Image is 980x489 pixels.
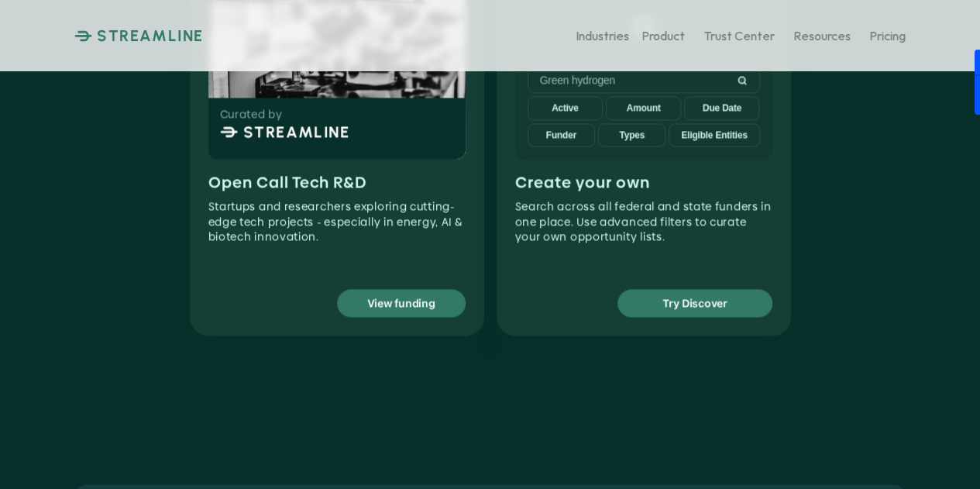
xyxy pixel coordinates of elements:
[546,129,576,140] p: Funder
[97,26,204,45] p: STREAMLINE
[337,289,466,317] a: View funding
[576,28,629,43] p: Industries
[208,199,466,245] p: Startups and researchers exploring cutting-edge tech projects - especially in energy, AI & biotec...
[793,22,851,50] a: Resources
[662,293,727,313] p: Try Discover
[619,129,645,140] p: Types
[869,28,906,43] p: Pricing
[220,107,465,122] p: Curated by
[703,28,775,43] p: Trust Center
[515,199,772,245] p: Search across all federal and state funders in one place. Use advanced filters to curate your own...
[367,293,435,313] p: View funding
[641,28,685,43] p: Product
[703,102,741,113] p: Due Date
[74,26,204,45] a: STREAMLINE
[627,102,661,113] p: Amount
[243,122,350,141] p: STREAMLINE
[681,129,747,140] p: Eligible Entities
[869,22,906,50] a: Pricing
[552,102,579,113] p: Active
[703,22,775,50] a: Trust Center
[793,28,851,43] p: Resources
[617,289,772,317] a: Try Discover
[208,173,466,191] p: Open Call Tech R&D
[515,173,772,191] p: Create your own
[540,74,731,87] p: Green hydrogen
